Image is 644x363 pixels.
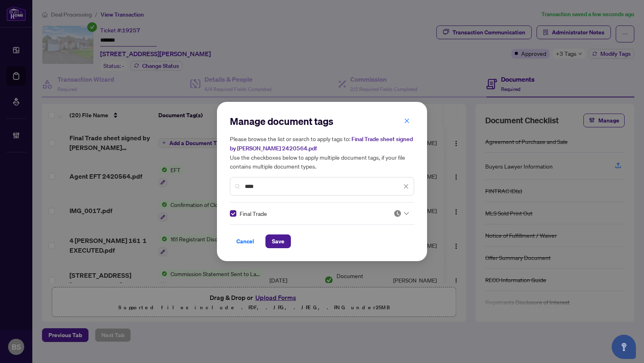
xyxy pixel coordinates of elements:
button: Save [265,234,291,248]
span: Save [272,235,284,248]
span: close [404,118,410,124]
img: status [394,209,402,217]
span: Pending Review [394,209,409,217]
h2: Manage document tags [230,115,414,128]
h5: Please browse the list or search to apply tags to: Use the checkboxes below to apply multiple doc... [230,134,414,171]
button: Cancel [230,234,261,248]
span: Final Trade [240,209,267,218]
span: Cancel [236,235,254,248]
span: close [403,184,409,189]
button: Open asap [612,335,636,359]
